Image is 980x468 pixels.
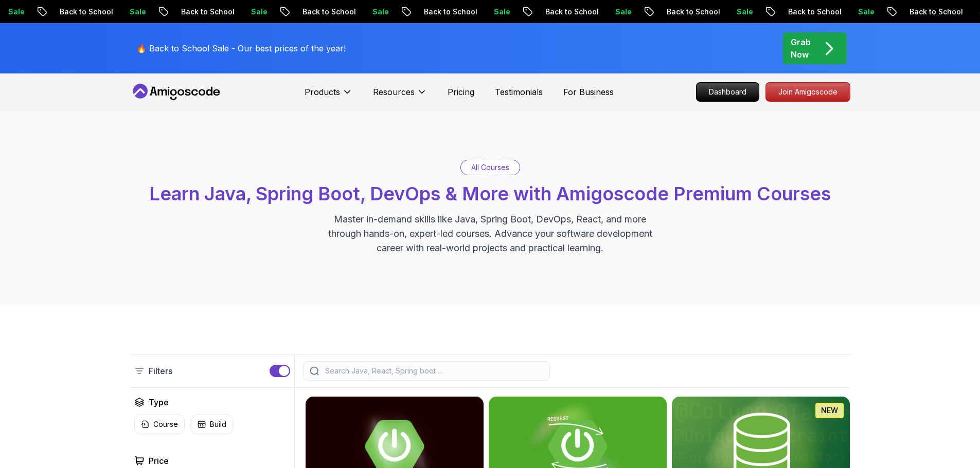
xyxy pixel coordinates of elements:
[42,7,112,17] p: Back to School
[448,86,474,98] a: Pricing
[649,7,719,17] p: Back to School
[840,7,873,17] p: Sale
[791,36,811,61] p: Grab Now
[373,86,415,98] p: Resources
[149,182,831,205] span: Learn Java, Spring Boot, DevOps & More with Amigoscode Premium Courses
[719,7,752,17] p: Sale
[471,162,509,173] p: All Courses
[821,405,838,416] p: NEW
[323,366,543,376] input: Search Java, React, Spring boot ...
[149,455,169,467] h2: Price
[210,419,226,429] p: Build
[163,7,233,17] p: Back to School
[770,7,840,17] p: Back to School
[766,83,850,101] p: Join Amigoscode
[134,415,185,434] button: Course
[305,86,352,106] button: Products
[563,86,614,98] a: For Business
[233,7,266,17] p: Sale
[373,86,427,106] button: Resources
[597,7,630,17] p: Sale
[149,396,169,408] h2: Type
[191,415,233,434] button: Build
[284,7,354,17] p: Back to School
[696,82,759,102] a: Dashboard
[697,83,759,101] p: Dashboard
[305,86,340,98] p: Products
[527,7,597,17] p: Back to School
[495,86,543,98] a: Testimonials
[153,419,178,429] p: Course
[892,7,961,17] p: Back to School
[136,42,346,54] p: 🔥 Back to School Sale - Our best prices of the year!
[354,7,387,17] p: Sale
[149,365,172,377] p: Filters
[406,7,476,17] p: Back to School
[765,82,850,102] a: Join Amigoscode
[476,7,509,17] p: Sale
[112,7,145,17] p: Sale
[317,212,663,255] p: Master in-demand skills like Java, Spring Boot, DevOps, React, and more through hands-on, expert-...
